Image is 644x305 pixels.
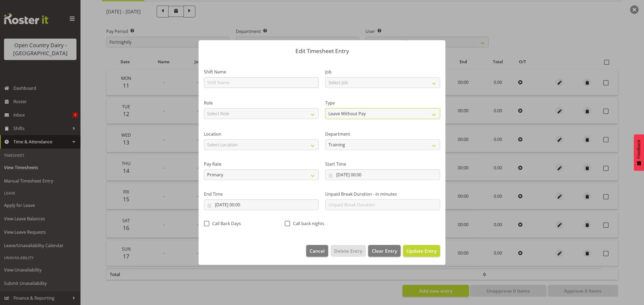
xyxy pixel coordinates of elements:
span: Update Entry [407,248,437,254]
label: Type [325,100,440,106]
button: Feedback - Show survey [634,134,644,171]
label: Unpaid Break Duration - in minutes [325,191,440,197]
span: Clear Entry [372,247,397,254]
span: Cancel [310,247,325,254]
label: Shift Name [204,69,319,75]
button: Cancel [306,245,328,257]
label: Location [204,131,319,137]
label: Role [204,100,319,106]
p: Edit Timesheet Entry [204,48,440,54]
input: Shift Name [204,77,319,88]
label: Start Time [325,161,440,167]
span: Call Back Days [209,221,241,226]
label: Job [325,69,440,75]
label: Department [325,131,440,137]
span: Call back nights [290,221,324,226]
button: Clear Entry [368,245,400,257]
button: Update Entry [403,245,440,257]
input: Click to select... [325,169,440,180]
span: Feedback [636,140,641,158]
input: Click to select... [204,199,319,210]
button: Delete Entry [331,245,366,257]
label: Pay Rate [204,161,319,167]
input: Unpaid Break Duration [325,199,440,210]
span: Delete Entry [334,247,362,254]
label: End Time [204,191,319,197]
